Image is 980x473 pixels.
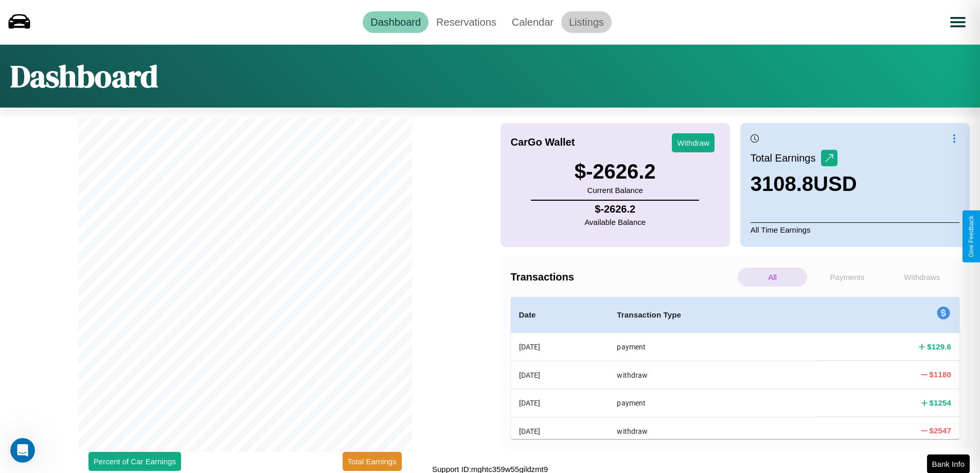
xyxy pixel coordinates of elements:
h4: $ 2547 [930,425,951,436]
th: [DATE] [511,417,609,445]
th: withdraw [609,361,817,389]
button: Percent of Car Earnings [88,452,181,471]
p: All [738,268,807,287]
th: [DATE] [511,361,609,389]
h4: $ 1254 [930,397,951,408]
a: Reservations [429,11,504,33]
h3: $ -2626.2 [575,160,656,183]
a: Dashboard [363,11,429,33]
p: Current Balance [575,183,656,197]
button: Open menu [943,8,972,37]
p: All Time Earnings [751,222,959,237]
h4: Transaction Type [617,309,809,321]
p: Withdraws [887,268,957,287]
div: Give Feedback [968,216,975,257]
p: Total Earnings [751,149,821,167]
h4: Transactions [511,271,735,283]
p: Available Balance [584,215,646,229]
button: Withdraw [672,133,715,152]
th: payment [609,333,817,361]
button: Total Earnings [343,452,402,471]
h3: 3108.8 USD [751,172,857,196]
th: [DATE] [511,389,609,417]
a: Calendar [504,11,561,33]
p: Payments [812,268,882,287]
h4: $ -2626.2 [584,203,646,215]
h1: Dashboard [10,55,158,97]
h4: Date [519,309,601,321]
th: [DATE] [511,333,609,361]
th: withdraw [609,417,817,445]
h4: CarGo Wallet [511,136,575,148]
h4: $ 129.6 [927,341,951,352]
a: Listings [561,11,612,33]
iframe: Intercom live chat [10,438,35,463]
h4: $ 1180 [930,369,951,380]
th: payment [609,389,817,417]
